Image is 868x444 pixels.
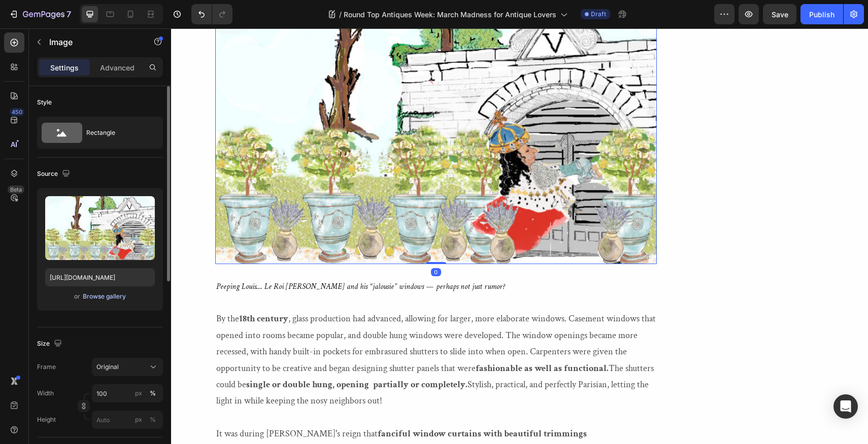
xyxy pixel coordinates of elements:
[83,292,126,301] div: Browse gallery
[809,9,834,20] div: Publish
[132,387,145,399] button: %
[191,4,232,24] div: Undo/Redo
[68,284,117,296] strong: 18th century
[49,36,136,48] p: Image
[150,415,156,424] div: %
[45,282,485,381] p: By the , glass production had advanced, allowing for larger, more elaborate windows. Casement win...
[37,98,52,107] div: Style
[171,28,868,444] iframe: Design area
[305,334,438,346] strong: fashionable as well as functional.
[8,186,24,194] div: Beta
[147,414,159,426] button: px
[37,337,64,351] div: Size
[50,62,79,73] p: Settings
[45,253,334,264] i: Peeping Louis.... Le Roi [PERSON_NAME] and his “jalousie” windows — perhaps not just rumor?
[96,362,119,372] span: Original
[772,10,788,19] span: Save
[37,167,72,181] div: Source
[135,389,142,398] div: px
[92,358,163,376] button: Original
[591,10,606,19] span: Draft
[82,291,126,302] button: Browse gallery
[92,411,163,429] input: px%
[92,384,163,402] input: px%
[45,399,416,427] strong: fanciful window curtains with beautiful trimmings and
[86,121,148,144] div: Rectangle
[763,4,796,24] button: Save
[135,415,142,424] div: px
[150,389,156,398] div: %
[37,389,54,398] label: Width
[66,8,71,20] p: 7
[800,4,843,24] button: Publish
[147,387,159,399] button: px
[45,268,155,286] input: https://example.com/image.jpg
[10,108,24,116] div: 450
[344,9,556,20] span: Round Top Antiques Week: March Madness for Antique Lovers
[74,290,80,303] span: or
[4,4,76,24] button: 7
[75,350,296,362] strong: single or double hung, opening partially or completely.
[132,414,145,426] button: %
[37,415,56,424] label: Height
[100,62,135,73] p: Advanced
[833,394,858,419] div: Open Intercom Messenger
[37,362,56,372] label: Frame
[45,196,155,260] img: preview-image
[260,240,270,248] div: 0
[339,9,342,20] span: /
